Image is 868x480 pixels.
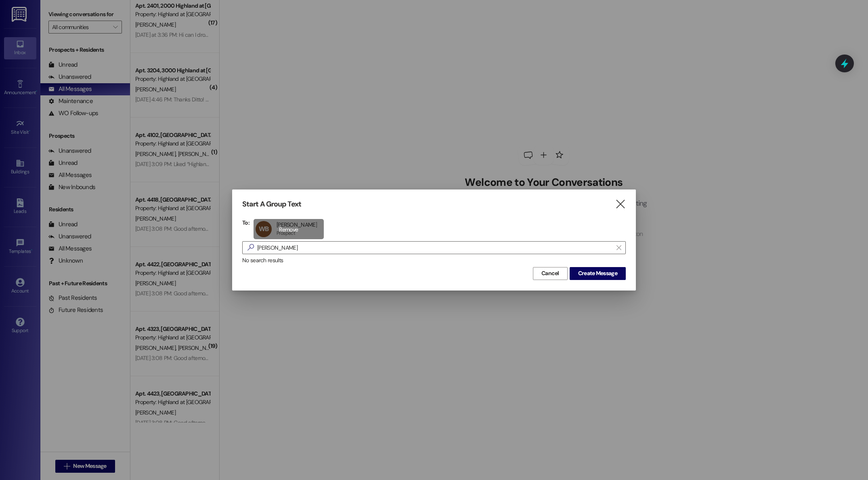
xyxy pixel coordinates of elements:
[242,200,301,209] h3: Start A Group Text
[578,269,617,278] span: Create Message
[616,244,621,251] i: 
[541,269,559,278] span: Cancel
[242,256,626,265] div: No search results
[570,267,626,280] button: Create Message
[244,243,257,252] i: 
[257,242,612,253] input: Search for any contact or apartment
[615,200,626,208] i: 
[242,219,249,226] h3: To:
[533,267,568,280] button: Cancel
[612,242,625,254] button: Clear text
